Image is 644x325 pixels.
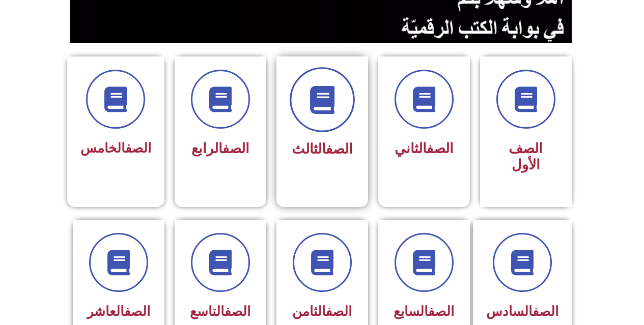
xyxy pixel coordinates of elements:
span: الثامن [292,304,352,319]
span: الثالث [292,141,353,157]
a: الصف [225,304,250,319]
span: السادس [486,304,558,319]
span: الصف الأول [509,140,543,173]
a: الصف [326,141,353,157]
span: الثاني [395,140,454,157]
span: التاسع [190,304,250,319]
a: الصف [125,140,151,156]
span: الخامس [80,140,151,156]
a: الصف [427,140,454,157]
a: الصف [428,304,454,319]
span: العاشر [87,304,150,319]
span: الرابع [191,140,249,157]
a: الصف [326,304,352,319]
a: الصف [222,140,249,157]
a: الصف [533,304,558,319]
a: الصف [124,304,150,319]
span: السابع [394,304,454,319]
